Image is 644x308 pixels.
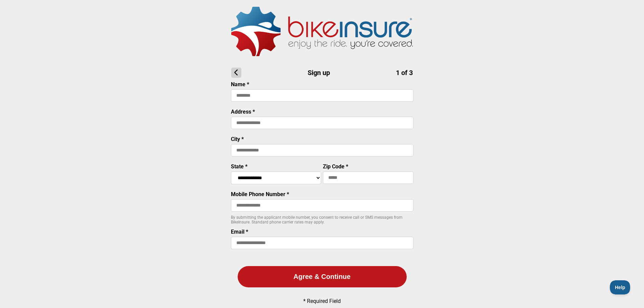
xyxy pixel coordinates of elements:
span: 1 of 3 [396,69,413,77]
label: Zip Code * [323,163,348,170]
label: Name * [231,81,249,88]
label: Mobile Phone Number * [231,191,289,197]
label: Email * [231,229,248,235]
label: State * [231,163,247,170]
label: City * [231,136,244,142]
p: By submitting the applicant mobile number, you consent to receive call or SMS messages from BikeI... [231,215,413,224]
iframe: Toggle Customer Support [610,280,630,294]
p: * Required Field [303,298,341,304]
h1: Sign up [231,68,413,78]
label: Address * [231,109,255,115]
button: Agree & Continue [238,266,407,287]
